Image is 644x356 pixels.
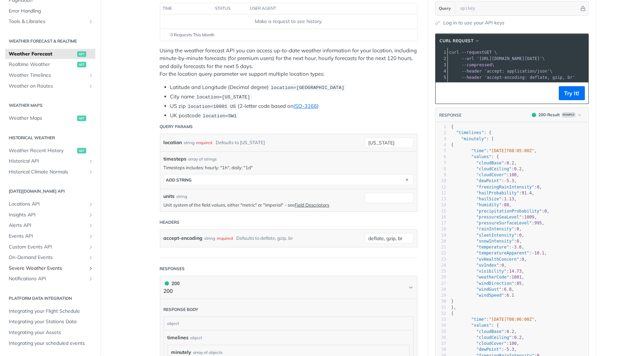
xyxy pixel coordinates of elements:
span: 6.8 [504,287,512,292]
div: 17 [436,220,446,226]
span: 0 [517,227,519,231]
span: "freezingRainIntensity" [476,185,534,190]
span: --header [462,75,482,80]
button: Show subpages for Notifications API [88,276,94,282]
span: "values" [471,323,491,328]
span: get [77,148,86,154]
a: ISO-3166 [294,103,317,109]
button: Hide [579,5,587,12]
span: \ [449,69,553,74]
div: Defaults to [US_STATE] [216,138,265,148]
span: 6.1 [506,293,514,298]
li: City name [170,93,417,101]
span: 0.2 [506,329,514,334]
span: "visibility" [476,269,507,274]
div: 19 [436,232,446,238]
h2: Platform DATA integration [5,295,95,302]
div: 1 [436,124,446,130]
span: 3.6 [514,245,522,250]
a: Integrating your scheduled events [5,338,95,349]
span: : , [451,317,537,322]
span: : [451,293,515,298]
span: \ [449,56,545,61]
span: --url [462,56,474,61]
a: Historical APIShow subpages for Historical API [5,156,95,166]
div: 38 [436,347,446,353]
div: 7 [436,160,446,166]
button: Copy to clipboard [439,88,449,98]
span: "hailSize" [476,196,502,201]
button: Show subpages for Events API [88,233,94,239]
button: 200200-ResultExample [528,111,585,118]
button: Try It! [559,86,585,100]
div: string [184,138,195,148]
div: Responses [160,266,185,272]
span: 88 [504,202,509,207]
span: 100 [509,172,517,177]
span: get [77,116,86,121]
span: : , [451,281,525,286]
a: Severe Weather EventsShow subpages for Severe Weather Events [5,263,95,274]
span: "cloudCover" [476,341,507,346]
span: "cloudBase" [476,329,504,334]
li: Latitude and Longitude (Decimal degree) [170,83,417,91]
a: Integrating your Assets [5,327,95,338]
a: Insights APIShow subpages for Insights API [5,210,95,220]
div: 5 [436,74,447,81]
a: Weather TimelinesShow subpages for Weather Timelines [5,70,95,81]
span: On-Demand Events [9,254,86,261]
span: 200 [165,281,169,285]
div: 18 [436,226,446,232]
span: Realtime Weather [9,61,75,68]
button: Show subpages for Tools & Libraries [88,19,94,24]
span: 85 [517,281,521,286]
span: "cloudCeiling" [476,335,512,340]
span: "timelines" [456,130,484,135]
button: Show subpages for Weather on Routes [88,83,94,89]
span: "pressureSeaLevel" [476,215,522,220]
h2: Weather Maps [5,102,95,109]
span: "cloudBase" [476,161,504,165]
a: Realtime Weatherget [5,59,95,70]
span: 0 [522,257,524,262]
span: : , [451,335,525,340]
span: location=[GEOGRAPHIC_DATA] [271,85,345,90]
button: Show subpages for Insights API [88,212,94,218]
span: --request [462,50,484,55]
button: cURL Request [437,37,483,44]
div: 200 - Result [539,112,560,118]
span: 91.4 [522,191,532,195]
span: Historical API [9,158,86,165]
span: timesteps [164,155,187,163]
p: Timesteps includes: hourly: "1h", daily: "1d" [164,164,414,171]
a: Field Descriptors [295,202,330,208]
div: 27 [436,281,446,287]
a: Weather Mapsget [5,113,95,124]
div: 200 [164,280,180,287]
button: Show subpages for Alerts API [88,223,94,228]
span: "windSpeed" [476,293,504,298]
div: 3 [436,136,446,142]
span: : , [451,263,507,268]
span: : , [451,275,525,280]
div: 3 [436,62,447,68]
button: Show subpages for On-Demand Events [88,255,94,260]
div: 16 [436,214,446,220]
span: : { [451,130,492,135]
p: Unit system of the field values, either "metric" or "imperial" - see [164,202,361,208]
span: "time" [471,317,486,322]
div: object [164,317,412,330]
svg: Chevron [408,285,414,290]
span: : , [451,191,535,195]
div: 13 [436,196,446,202]
span: "hailProbability" [476,191,519,195]
span: 0.2 [514,335,522,340]
span: "[DATE]T08:05:00Z" [489,148,534,153]
div: 6 [436,154,446,160]
span: { [451,124,454,129]
span: GET \ [449,50,497,55]
span: Tools & Libraries [9,18,86,25]
span: "windDirection" [476,281,514,286]
div: 37 [436,341,446,347]
button: Query [436,1,455,15]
